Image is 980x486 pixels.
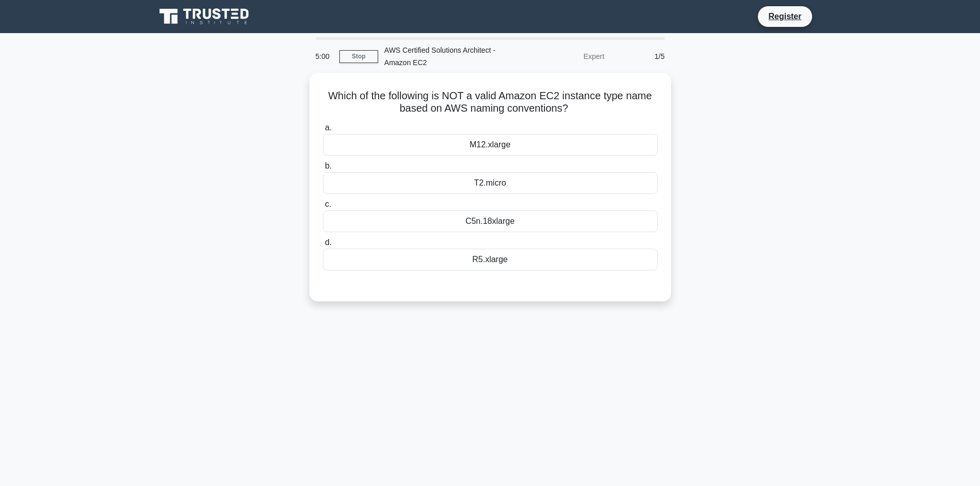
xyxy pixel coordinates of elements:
[325,200,331,208] span: c.
[378,40,520,73] div: AWS Certified Solutions Architect - Amazon EC2
[309,46,339,67] div: 5:00
[611,46,671,67] div: 1/5
[323,249,658,270] div: R5.xlarge
[323,134,658,156] div: M12.xlarge
[520,46,611,67] div: Expert
[762,10,807,23] a: Register
[323,172,658,194] div: T2.micro
[339,50,378,63] a: Stop
[323,210,658,232] div: C5n.18xlarge
[325,161,332,170] span: b.
[325,238,332,247] span: d.
[325,123,332,132] span: a.
[322,89,659,115] h5: Which of the following is NOT a valid Amazon EC2 instance type name based on AWS naming conventions?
